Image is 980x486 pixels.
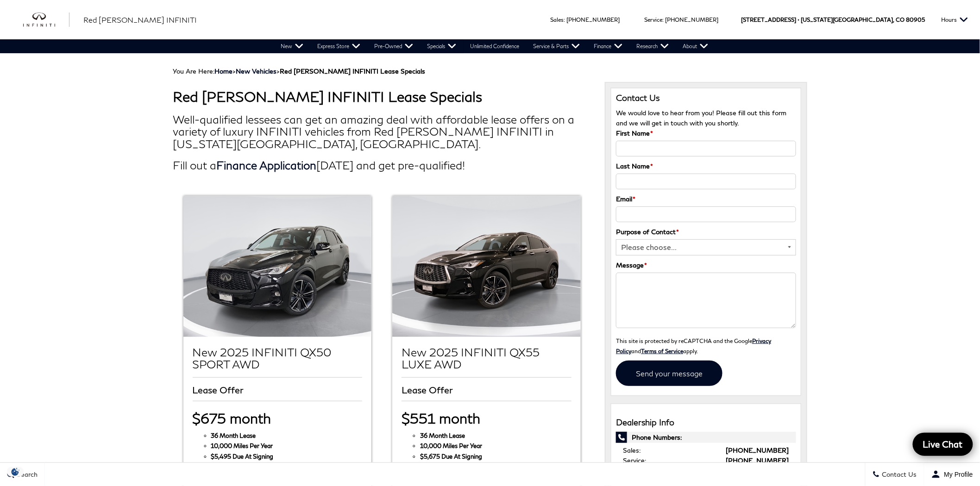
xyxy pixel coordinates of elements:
span: Red [PERSON_NAME] INFINITI [83,15,197,24]
a: Pre-Owned [368,39,421,53]
a: Red [PERSON_NAME] INFINITI [83,14,197,25]
small: This site is protected by reCAPTCHA and the Google and apply. [616,337,771,354]
h2: New 2025 INFINITI QX55 LUXE AWD [402,346,571,371]
span: You Are Here: [173,67,425,75]
strong: $5,675 Due At Signing [420,453,482,460]
a: [PHONE_NUMBER] [665,16,718,23]
a: infiniti [23,12,69,27]
span: Service [644,16,662,23]
a: Live Chat [913,433,973,456]
div: Breadcrumbs [173,67,807,75]
h3: Contact Us [616,93,796,103]
span: $551 month [402,410,480,426]
label: Email [616,194,635,204]
img: Opt-Out Icon [5,467,26,477]
img: New 2025 INFINITI QX50 SPORT AWD [183,196,371,337]
section: Click to Open Cookie Consent Modal [5,467,26,477]
span: > [214,67,425,75]
a: [STREET_ADDRESS] • [US_STATE][GEOGRAPHIC_DATA], CO 80905 [741,16,925,23]
h2: Fill out a [DATE] and get pre-qualified! [173,159,591,171]
a: About [676,39,716,53]
span: My Profile [941,471,973,478]
input: Send your message [616,361,722,386]
span: Contact Us [880,471,917,479]
span: Live Chat [918,438,967,450]
span: Search [14,471,38,479]
img: New 2025 INFINITI QX55 LUXE AWD [392,196,580,337]
a: Finance Application [216,158,316,172]
a: New Vehicles [236,67,276,75]
a: [PHONE_NUMBER] [566,16,620,23]
nav: Main Navigation [274,39,716,53]
span: Sales: [623,446,641,454]
a: [PHONE_NUMBER] [726,446,789,454]
span: Lease Offer [402,385,455,395]
span: 36 Month Lease [211,432,256,439]
span: > [236,67,425,75]
span: : [662,16,664,23]
a: New [274,39,311,53]
a: Finance [587,39,630,53]
a: Specials [421,39,464,53]
a: Terms of Service [641,348,683,354]
a: Unlimited Confidence [464,39,527,53]
label: Last Name [616,161,653,171]
button: Open user profile menu [924,463,980,486]
a: Express Store [311,39,368,53]
a: Service & Parts [527,39,587,53]
strong: 10,000 Miles Per Year [211,442,273,449]
a: [PHONE_NUMBER] [726,456,789,464]
span: Service: [623,456,646,464]
h2: New 2025 INFINITI QX50 SPORT AWD [193,346,362,371]
span: We would love to hear from you! Please fill out this form and we will get in touch with you shortly. [616,109,786,127]
span: $675 month [193,410,271,426]
img: INFINITI [23,12,69,27]
h1: Red [PERSON_NAME] INFINITI Lease Specials [173,89,591,104]
strong: $5,495 Due At Signing [211,453,274,460]
h3: Dealership Info [616,418,796,427]
span: 36 Month Lease [420,432,465,439]
label: Message [616,260,647,270]
label: First Name [616,128,653,138]
h2: Well-qualified lessees can get an amazing deal with affordable lease offers on a variety of luxur... [173,113,591,150]
label: Purpose of Contact [616,227,679,237]
span: Phone Numbers: [616,432,796,443]
span: Lease Offer [193,385,246,395]
strong: 10,000 Miles Per Year [420,442,482,449]
strong: Red [PERSON_NAME] INFINITI Lease Specials [280,67,425,75]
span: Sales [550,16,564,23]
span: : [564,16,565,23]
a: Privacy Policy [616,337,771,354]
a: Home [214,67,232,75]
a: Research [630,39,676,53]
